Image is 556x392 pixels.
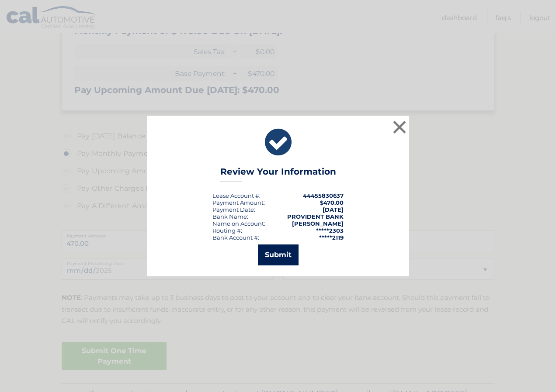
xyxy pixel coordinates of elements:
div: : [212,206,255,213]
strong: PROVIDENT BANK [287,213,344,220]
button: × [391,118,408,136]
div: Name on Account: [212,220,265,227]
strong: 44455830637 [303,192,344,199]
div: Routing #: [212,227,242,234]
span: $470.00 [320,199,344,206]
span: [DATE] [323,206,344,213]
strong: [PERSON_NAME] [292,220,344,227]
h3: Review Your Information [220,166,336,182]
div: Bank Name: [212,213,248,220]
button: Submit [258,244,299,265]
div: Payment Amount: [212,199,265,206]
div: Lease Account #: [212,192,261,199]
span: Payment Date [212,206,254,213]
div: Bank Account #: [212,234,259,241]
